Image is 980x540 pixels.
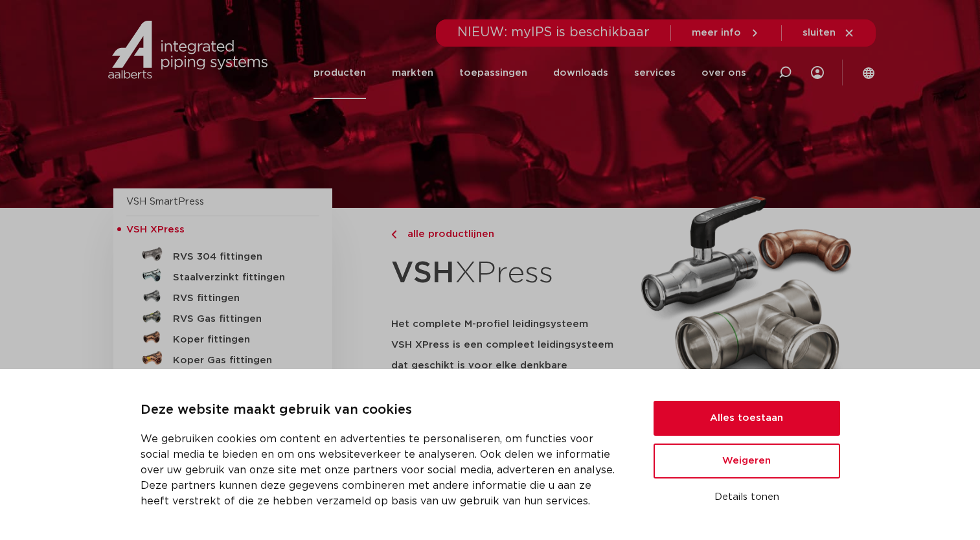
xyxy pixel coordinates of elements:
a: services [634,47,676,99]
a: meer info [692,27,760,39]
a: Koper fittingen [126,327,319,348]
h1: XPress [391,249,626,298]
a: VSH SmartPress [126,197,204,207]
span: VSH XPress [126,225,185,234]
h5: RVS 304 fittingen [173,251,301,263]
a: toepassingen [459,47,527,99]
a: alle productlijnen [391,227,626,242]
a: sluiten [803,27,855,39]
span: sluiten [803,28,836,38]
img: chevron-right.svg [391,231,396,239]
a: downloads [553,47,608,99]
a: Staalverzinkt fittingen [126,265,319,286]
button: Alles toestaan [654,401,840,436]
a: RVS 304 fittingen [126,244,319,265]
nav: Menu [313,47,746,99]
p: We gebruiken cookies om content en advertenties te personaliseren, om functies voor social media ... [141,431,622,509]
h5: RVS Gas fittingen [173,313,301,325]
p: Deze website maakt gebruik van cookies [141,400,622,421]
a: Koper Gas fittingen [126,348,319,368]
a: markten [392,47,433,99]
strong: VSH [391,258,455,288]
div: my IPS [811,47,824,99]
a: Sprinkler ML fittingen [126,368,319,389]
a: RVS Gas fittingen [126,306,319,327]
button: Details tonen [654,486,840,508]
h5: RVS fittingen [173,293,301,304]
h5: Het complete M-profiel leidingsysteem VSH XPress is een compleet leidingsysteem dat geschikt is v... [391,314,626,397]
a: RVS fittingen [126,286,319,306]
h5: Koper Gas fittingen [173,355,301,366]
a: over ons [701,47,746,99]
h5: Staalverzinkt fittingen [173,272,301,284]
span: NIEUW: myIPS is beschikbaar [457,26,650,39]
h5: Koper fittingen [173,334,301,346]
a: producten [313,47,366,99]
span: meer info [692,28,741,38]
button: Weigeren [654,444,840,478]
span: alle productlijnen [400,229,494,239]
